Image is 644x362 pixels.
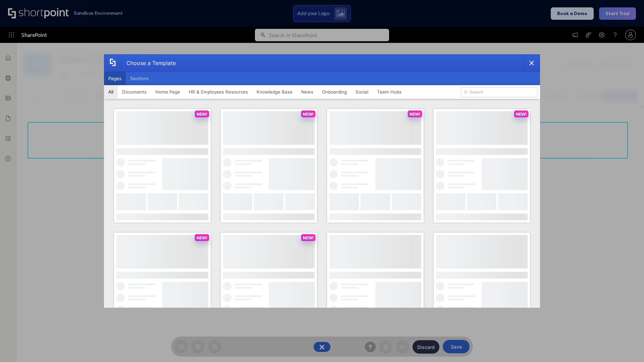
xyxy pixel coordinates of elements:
[303,235,314,240] p: NEW!
[151,85,184,99] button: Home Page
[297,85,318,99] button: News
[461,87,537,97] input: Search
[318,85,351,99] button: Onboarding
[303,112,314,117] p: NEW!
[410,112,420,117] p: NEW!
[104,72,126,85] button: Pages
[351,85,373,99] button: Social
[184,85,252,99] button: HR & Employees Resources
[104,85,118,99] button: All
[373,85,406,99] button: Team Hubs
[197,235,207,240] p: NEW!
[610,330,644,362] iframe: Chat Widget
[104,54,540,308] div: template selector
[197,112,207,117] p: NEW!
[121,55,176,71] div: Choose a Template
[252,85,297,99] button: Knowledge Base
[118,85,151,99] button: Documents
[516,112,527,117] p: NEW!
[126,72,153,85] button: Sections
